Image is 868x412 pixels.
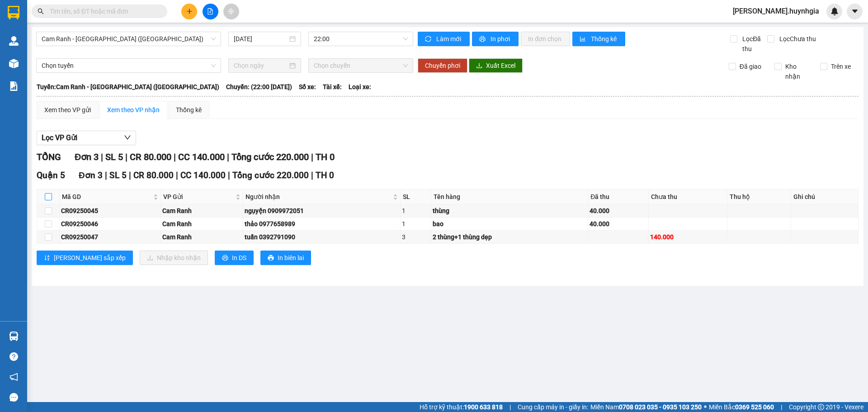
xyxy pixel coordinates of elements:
[782,62,813,81] span: Kho nhận
[163,192,233,202] span: VP Gửi
[124,134,131,141] span: down
[590,206,647,216] div: 40.000
[735,403,774,411] strong: 0369 525 060
[8,9,22,18] span: Gửi:
[37,170,65,180] span: Quận 5
[75,152,99,162] span: Đơn 3
[781,402,782,412] span: |
[130,152,171,162] span: CR 80.000
[203,4,218,19] button: file-add
[9,331,19,341] img: warehouse-icon
[61,232,159,242] div: CR09250047
[418,32,470,46] button: syncLàm mới
[830,7,839,15] img: icon-new-feature
[402,219,429,229] div: 1
[402,232,429,242] div: 3
[44,105,91,115] div: Xem theo VP gửi
[37,131,136,145] button: Lọc VP Gửi
[299,82,316,92] span: Số xe:
[245,192,391,202] span: Người nhận
[9,373,18,381] span: notification
[226,82,292,92] span: Chuyến: (22:00 [DATE])
[105,170,107,180] span: |
[105,152,123,162] span: SL 5
[739,34,767,54] span: Lọc Đã thu
[37,152,61,162] span: TỔNG
[590,402,702,412] span: Miền Nam
[109,170,127,180] span: SL 5
[9,393,18,402] span: message
[50,6,156,16] input: Tìm tên, số ĐT hoặc mã đơn
[77,9,99,18] span: Nhận:
[61,219,159,229] div: CR09250046
[37,83,219,90] b: Tuyến: Cam Ranh - [GEOGRAPHIC_DATA] ([GEOGRAPHIC_DATA])
[107,105,160,115] div: Xem theo VP nhận
[77,8,169,29] div: VP hàng [GEOGRAPHIC_DATA]
[207,8,213,14] span: file-add
[736,62,765,71] span: Đã giao
[234,34,288,44] input: 11/09/2025
[827,62,854,71] span: Trên xe
[54,253,126,263] span: [PERSON_NAME] sắp xếp
[401,189,431,204] th: SL
[431,189,589,204] th: Tên hàng
[619,403,702,411] strong: 0708 023 035 - 0935 103 250
[314,59,408,72] span: Chọn chuyến
[77,40,169,53] div: 0944817502
[727,189,791,204] th: Thu hộ
[77,29,169,40] div: [PERSON_NAME]
[178,152,225,162] span: CC 140.000
[161,218,243,231] td: Cam Ranh
[323,82,342,92] span: Tài xế:
[316,152,335,162] span: TH 0
[776,34,817,44] span: Lọc Chưa thu
[726,5,826,17] span: [PERSON_NAME].huynhgia
[232,170,309,180] span: Tổng cước 220.000
[8,8,71,19] div: Quận 5
[518,402,588,412] span: Cung cấp máy in - giấy in:
[180,170,226,180] span: CC 140.000
[314,32,408,46] span: 22:00
[42,132,77,143] span: Lọc VP Gửi
[580,36,587,43] span: bar-chart
[572,32,625,46] button: bar-chartThống kê
[476,62,482,70] span: download
[402,206,429,216] div: 1
[278,253,304,263] span: In biên lai
[60,231,161,244] td: CR09250047
[76,58,109,68] span: Chưa thu
[227,152,229,162] span: |
[9,352,18,361] span: question-circle
[791,189,859,204] th: Ghi chú
[588,189,649,204] th: Đã thu
[161,231,243,244] td: Cam Ranh
[133,170,174,180] span: CR 80.000
[60,204,161,218] td: CR09250045
[521,32,570,46] button: In đơn chọn
[418,58,467,73] button: Chuyển phơi
[176,170,178,180] span: |
[162,206,241,216] div: Cam Ranh
[650,232,726,242] div: 140.000
[231,152,309,162] span: Tổng cước 220.000
[8,19,71,29] div: KHAI PHÁT
[469,58,523,73] button: downloadXuất Excel
[228,8,234,14] span: aim
[8,29,71,42] div: 0869727515
[174,152,176,162] span: |
[140,251,208,265] button: downloadNhập kho nhận
[223,4,239,19] button: aim
[232,253,246,263] span: In DS
[847,4,863,19] button: caret-down
[479,36,487,43] span: printer
[222,255,228,262] span: printer
[590,219,647,229] div: 40.000
[349,82,371,92] span: Loại xe:
[649,189,727,204] th: Chưa thu
[851,7,859,15] span: caret-down
[125,152,127,162] span: |
[9,59,19,68] img: warehouse-icon
[129,170,131,180] span: |
[245,219,399,229] div: thảo 0977658989
[8,6,19,19] img: logo-vxr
